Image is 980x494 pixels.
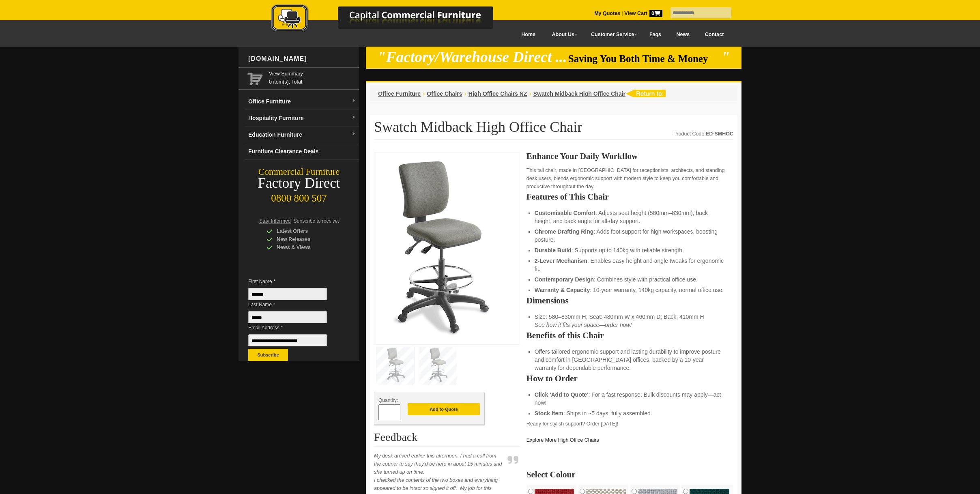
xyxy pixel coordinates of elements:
li: : Ships in ~5 days, fully assembled. [535,409,725,417]
div: Commercial Furniture [239,166,359,178]
div: Product Code: [673,130,733,138]
a: Contact [697,26,731,44]
a: My Quotes [594,11,620,16]
div: Factory Direct [239,178,359,189]
div: News & Views [266,243,344,251]
strong: Stock Item [535,410,563,417]
span: Subscribe to receive: [294,218,339,224]
strong: Click 'Add to Quote' [535,391,589,398]
span: 0 item(s), Total: [269,70,356,85]
span: Saving You Both Time & Money [568,53,720,64]
em: See how it fits your space—order now! [535,322,632,328]
a: Swatch Midback High Office Chair [533,90,625,97]
h2: Features of This Chair [527,193,733,201]
li: : Adjusts seat height (580mm–830mm), back height, and back angle for all-day support. [535,209,725,225]
img: Capital Commercial Furniture Logo [249,4,533,34]
button: Subscribe [248,349,288,361]
li: › [423,90,425,98]
div: 0800 800 507 [239,189,359,204]
a: Office Chairs [427,90,462,97]
a: Hospitality Furnituredropdown [245,110,359,127]
div: Latest Offers [266,227,344,235]
li: : For a fast response. Bulk discounts may apply—act now! [535,391,725,407]
a: View Cart0 [623,11,662,16]
h2: Select Colour [527,470,733,479]
li: : Enables easy height and angle tweaks for ergonomic fit. [535,257,725,273]
h2: Dimensions [527,296,733,305]
span: First Name * [248,277,339,286]
img: Swatch Midback High Office Chair with chrome drafting ring for foot support. [378,157,500,338]
em: "Factory/Warehouse Direct ... [378,49,567,65]
strong: 2-Lever Mechanism [535,258,587,264]
div: New Releases [266,235,344,243]
span: Quantity: [378,397,398,403]
h2: Enhance Your Daily Workflow [527,152,733,160]
strong: Contemporary Design [535,276,594,283]
h2: Feedback [374,431,520,447]
img: dropdown [351,115,356,120]
h1: Swatch Midback High Office Chair [374,119,733,140]
li: › [464,90,466,98]
a: Office Furniture [378,90,421,97]
li: Size: 580–830mm H; Seat: 480mm W x 460mm D; Back: 410mm H [535,313,725,329]
p: Ready for stylish support? Order [DATE]! [527,420,733,444]
h2: Benefits of this Chair [527,331,733,339]
input: First Name * [248,288,327,300]
a: View Summary [269,70,356,78]
a: News [669,26,697,44]
span: Stay Informed [259,218,291,224]
li: : 10-year warranty, 140kg capacity, normal office use. [535,286,725,294]
a: Customer Service [582,26,642,44]
button: Add to Quote [408,403,480,415]
img: dropdown [351,132,356,137]
a: Faqs [642,26,669,44]
img: return to [625,90,666,97]
span: 0 [649,10,662,17]
strong: View Cart [624,11,662,16]
a: Capital Commercial Furniture Logo [249,4,533,36]
strong: Chrome Drafting Ring [535,228,593,235]
img: dropdown [351,99,356,103]
span: Email Address * [248,324,339,332]
li: : Supports up to 140kg with reliable strength. [535,246,725,254]
li: › [529,90,531,98]
input: Email Address * [248,334,327,346]
a: Furniture Clearance Deals [245,143,359,160]
h2: How to Order [527,374,733,382]
a: About Us [543,26,582,44]
em: " [722,49,730,65]
p: This tall chair, made in [GEOGRAPHIC_DATA] for receptionists, architects, and standing desk users... [527,166,733,191]
a: Education Furnituredropdown [245,127,359,143]
li: : Adds foot support for high workspaces, boosting posture. [535,228,725,244]
strong: Durable Build [535,247,572,253]
a: Explore More High Office Chairs [527,437,599,443]
input: Last Name * [248,311,327,323]
li: : Combines style with practical office use. [535,275,725,284]
div: [DOMAIN_NAME] [245,47,359,71]
strong: Warranty & Capacity [535,287,590,293]
a: Office Furnituredropdown [245,93,359,110]
strong: ED-SMHOC [706,131,733,137]
span: Last Name * [248,301,339,309]
strong: Customisable Comfort [535,210,595,216]
a: High Office Chairs NZ [469,90,527,97]
li: Offers tailored ergonomic support and lasting durability to improve posture and comfort in [GEOGR... [535,348,725,372]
